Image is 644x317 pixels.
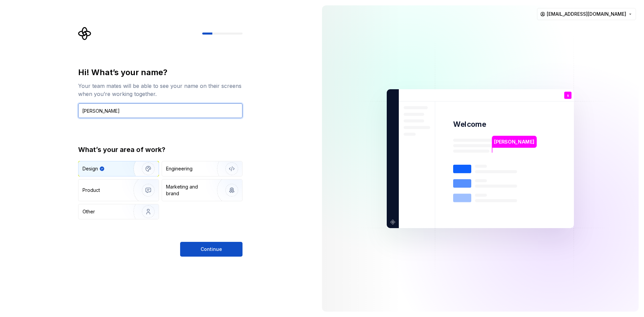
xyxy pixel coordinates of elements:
[78,103,243,118] input: Han Solo
[166,165,193,172] div: Engineering
[201,246,222,253] span: Continue
[166,183,211,197] div: Marketing and brand
[494,138,534,145] p: [PERSON_NAME]
[78,27,92,40] svg: Supernova Logo
[547,11,626,17] span: [EMAIL_ADDRESS][DOMAIN_NAME]
[78,67,243,78] div: Hi! What’s your name?
[83,208,95,215] div: Other
[567,93,569,97] p: s
[180,242,243,257] button: Continue
[83,187,100,194] div: Product
[537,8,636,20] button: [EMAIL_ADDRESS][DOMAIN_NAME]
[78,145,243,154] div: What’s your area of work?
[453,119,486,129] p: Welcome
[83,165,98,172] div: Design
[78,82,243,98] div: Your team mates will be able to see your name on their screens when you’re working together.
